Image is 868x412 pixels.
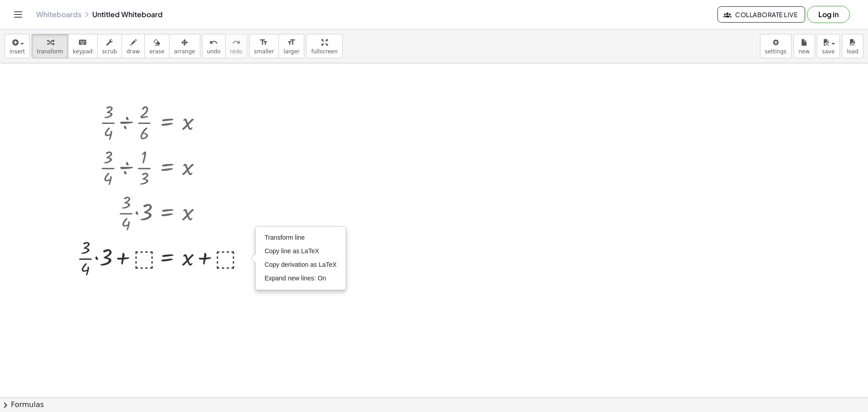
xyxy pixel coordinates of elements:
[36,10,81,19] a: Whiteboards
[760,34,792,58] button: settings
[817,34,840,58] button: save
[264,247,319,255] span: Copy line as LaTeX
[122,34,145,58] button: draw
[149,48,164,55] span: erase
[278,34,304,58] button: format_sizelarger
[127,48,140,55] span: draw
[225,34,247,58] button: redoredo
[102,48,117,55] span: scrub
[249,34,279,58] button: format_sizesmaller
[765,48,787,55] span: settings
[209,37,218,48] i: undo
[283,48,299,55] span: larger
[144,34,169,58] button: erase
[822,48,835,55] span: save
[254,48,274,55] span: smaller
[73,48,93,55] span: keypad
[717,6,805,23] button: Collaborate Live
[174,48,195,55] span: arrange
[311,48,337,55] span: fullscreen
[78,37,87,48] i: keyboard
[264,234,305,241] span: Transform line
[169,34,200,58] button: arrange
[306,34,342,58] button: fullscreen
[230,48,242,55] span: redo
[32,34,68,58] button: transform
[807,6,850,23] button: Log in
[793,34,815,58] button: new
[264,275,326,282] span: Expand new lines: On
[5,34,30,58] button: insert
[232,37,241,48] i: redo
[202,34,226,58] button: undoundo
[264,261,337,268] span: Copy derivation as LaTeX
[207,48,221,55] span: undo
[847,48,859,55] span: load
[11,7,25,22] button: Toggle navigation
[725,10,797,19] span: Collaborate Live
[798,48,810,55] span: new
[97,34,122,58] button: scrub
[37,48,63,55] span: transform
[287,37,296,48] i: format_size
[259,37,268,48] i: format_size
[842,34,863,58] button: load
[68,34,98,58] button: keyboardkeypad
[9,48,25,55] span: insert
